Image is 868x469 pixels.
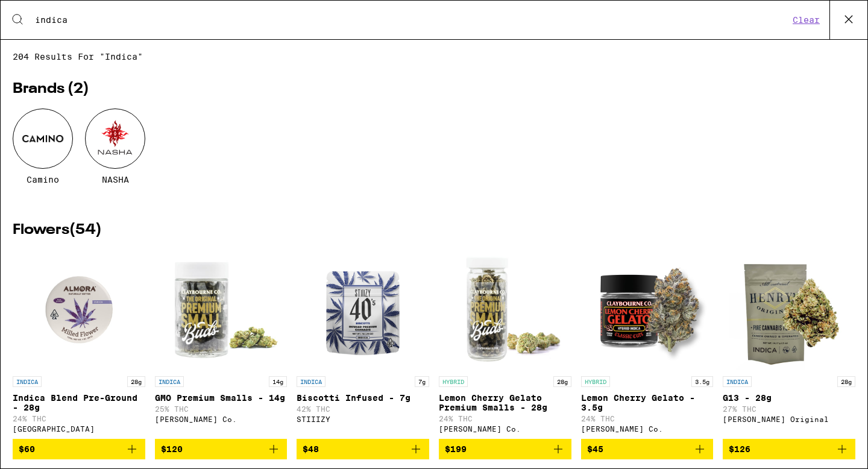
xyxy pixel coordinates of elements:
span: $126 [729,444,750,454]
p: 27% THC [723,405,855,413]
p: Indica Blend Pre-Ground - 28g [13,393,145,412]
img: Claybourne Co. - Lemon Cherry Gelato Premium Smalls - 28g [445,250,565,370]
div: [PERSON_NAME] Original [723,415,855,423]
span: $199 [445,444,467,454]
button: Add to bag [297,439,429,459]
img: Henry's Original - G13 - 28g [729,250,849,370]
button: Add to bag [723,439,855,459]
p: INDICA [297,376,325,387]
span: $120 [161,444,183,454]
div: STIIIZY [297,415,429,423]
p: 7g [415,376,429,387]
p: 28g [127,376,145,387]
p: 28g [553,376,571,387]
input: Search for products & categories [34,14,789,25]
p: INDICA [723,376,752,387]
p: HYBRID [439,376,468,387]
p: 24% THC [13,415,145,423]
img: Claybourne Co. - GMO Premium Smalls - 14g [160,250,281,370]
span: $48 [303,444,319,454]
div: [GEOGRAPHIC_DATA] [13,425,145,433]
p: 42% THC [297,405,429,413]
span: NASHA [102,175,129,184]
a: Open page for Biscotti Infused - 7g from STIIIZY [297,250,429,439]
h2: Brands ( 2 ) [13,82,855,96]
a: Open page for GMO Premium Smalls - 14g from Claybourne Co. [155,250,288,439]
button: Clear [789,14,823,25]
span: $60 [19,444,35,454]
h2: Flowers ( 54 ) [13,223,855,238]
p: GMO Premium Smalls - 14g [155,393,288,403]
a: Open page for Indica Blend Pre-Ground - 28g from Almora Farm [13,250,145,439]
p: 24% THC [581,415,714,423]
button: Add to bag [13,439,145,459]
div: [PERSON_NAME] Co. [155,415,288,423]
p: 24% THC [439,415,571,423]
p: 25% THC [155,405,288,413]
p: G13 - 28g [723,393,855,403]
a: Open page for Lemon Cherry Gelato - 3.5g from Claybourne Co. [581,250,714,439]
p: 28g [837,376,855,387]
a: Open page for Lemon Cherry Gelato Premium Smalls - 28g from Claybourne Co. [439,250,571,439]
button: Add to bag [581,439,714,459]
p: INDICA [13,376,42,387]
span: 204 results for "indica" [13,52,855,61]
div: [PERSON_NAME] Co. [581,425,714,433]
p: Biscotti Infused - 7g [297,393,429,403]
span: Camino [27,175,59,184]
span: $45 [587,444,603,454]
p: HYBRID [581,376,610,387]
img: Claybourne Co. - Lemon Cherry Gelato - 3.5g [587,250,707,370]
p: 14g [269,376,287,387]
img: STIIIZY - Biscotti Infused - 7g [303,250,423,370]
p: INDICA [155,376,184,387]
button: Add to bag [155,439,288,459]
a: Open page for G13 - 28g from Henry's Original [723,250,855,439]
p: Lemon Cherry Gelato - 3.5g [581,393,714,412]
div: [PERSON_NAME] Co. [439,425,571,433]
p: 3.5g [691,376,713,387]
p: Lemon Cherry Gelato Premium Smalls - 28g [439,393,571,412]
img: Almora Farm - Indica Blend Pre-Ground - 28g [19,250,139,370]
button: Add to bag [439,439,571,459]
